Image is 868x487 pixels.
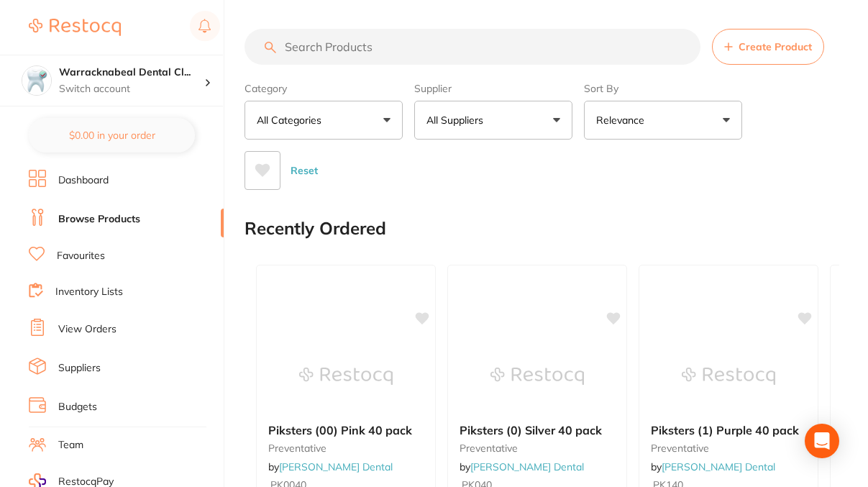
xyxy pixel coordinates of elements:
[739,41,812,53] span: Create Product
[268,424,424,437] b: Piksters (00) Pink 40 pack
[682,340,775,412] img: Piksters (1) Purple 40 pack
[651,424,806,437] b: Piksters (1) Purple 40 pack
[59,82,204,96] p: Switch account
[426,113,489,127] p: All Suppliers
[414,101,572,140] button: All Suppliers
[245,101,403,140] button: All Categories
[460,460,584,473] span: by
[58,438,83,452] a: Team
[268,442,424,454] small: preventative
[57,249,105,263] a: Favourites
[490,340,584,412] img: Piksters (0) Silver 40 pack
[460,424,615,437] b: Piksters (0) Silver 40 pack
[29,11,121,44] a: Restocq Logo
[257,113,327,127] p: All Categories
[584,101,742,140] button: Relevance
[712,29,824,65] button: Create Product
[245,29,700,65] input: Search Products
[58,361,101,376] a: Suppliers
[245,219,386,239] h2: Recently Ordered
[805,424,839,458] div: Open Intercom Messenger
[58,322,117,337] a: View Orders
[470,460,584,473] a: [PERSON_NAME] Dental
[584,82,742,95] label: Sort By
[279,460,393,473] a: [PERSON_NAME] Dental
[286,151,322,190] button: Reset
[651,442,806,454] small: preventative
[245,82,403,95] label: Category
[59,65,204,80] h4: Warracknabeal Dental Clinic
[651,460,775,473] span: by
[414,82,572,95] label: Supplier
[58,212,140,227] a: Browse Products
[58,173,109,188] a: Dashboard
[299,340,393,412] img: Piksters (00) Pink 40 pack
[29,19,121,36] img: Restocq Logo
[460,442,615,454] small: preventative
[596,113,650,127] p: Relevance
[22,66,51,95] img: Warracknabeal Dental Clinic
[268,460,393,473] span: by
[55,285,123,299] a: Inventory Lists
[29,118,195,153] button: $0.00 in your order
[58,400,97,414] a: Budgets
[662,460,775,473] a: [PERSON_NAME] Dental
